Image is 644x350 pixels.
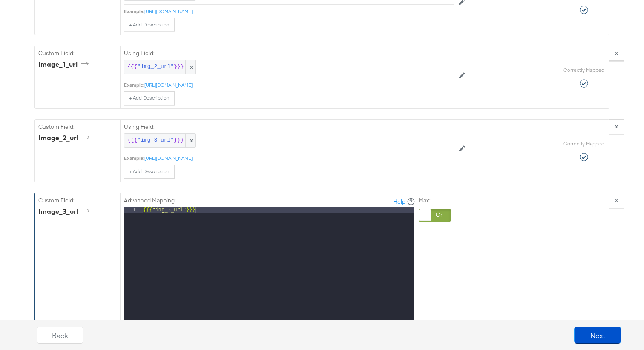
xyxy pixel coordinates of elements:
span: {{{ [127,137,137,145]
div: image_3_url [38,207,92,216]
label: Advanced Mapping: [124,196,176,205]
button: x [609,119,624,134]
button: Next [574,327,621,344]
span: }}} [174,63,184,71]
span: {{{ [127,63,137,71]
span: }}} [174,137,184,145]
button: + Add Description [124,165,175,179]
button: x [609,193,624,208]
label: Custom Field: [38,49,117,57]
strong: x [615,122,618,130]
div: image_1_url [38,60,92,69]
a: [URL][DOMAIN_NAME] [144,155,193,161]
label: Max: [419,196,451,205]
button: + Add Description [124,91,175,105]
span: "img_2_url" [137,63,174,71]
span: x [185,134,195,148]
label: Using Field: [124,123,454,131]
div: Example: [124,82,144,88]
strong: x [615,49,618,57]
a: Help [393,198,405,206]
button: Back [37,327,83,344]
div: 1 [124,207,141,213]
div: Example: [124,155,144,162]
a: [URL][DOMAIN_NAME] [144,8,193,14]
span: x [185,60,195,74]
label: Custom Field: [38,196,117,205]
div: image_2_url [38,133,92,143]
label: Correctly Mapped [563,67,604,74]
div: Example: [124,8,144,15]
span: "img_3_url" [137,137,174,145]
a: [URL][DOMAIN_NAME] [144,82,193,88]
button: + Add Description [124,18,175,31]
label: Using Field: [124,49,454,57]
label: Custom Field: [38,123,117,131]
strong: x [615,196,618,204]
label: Correctly Mapped [563,140,604,147]
button: x [609,46,624,61]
